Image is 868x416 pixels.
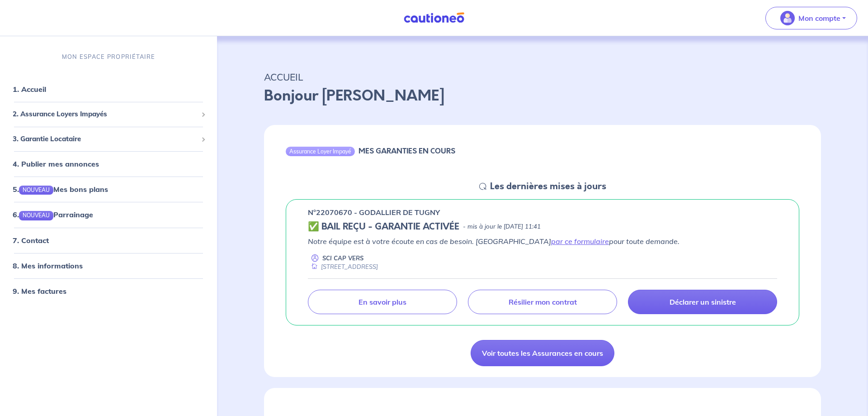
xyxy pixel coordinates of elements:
[13,210,93,219] a: 6.NOUVEAUParrainage
[13,235,49,244] a: 7. Contact
[359,297,406,306] p: En savoir plus
[628,290,777,314] a: Déclarer un sinistre
[13,134,198,144] span: 3. Garantie Locataire
[471,340,614,366] a: Voir toutes les Assurances en cours
[286,147,355,156] div: Assurance Loyer Impayé
[798,13,840,24] p: Mon compte
[13,286,66,295] a: 9. Mes factures
[4,155,213,173] div: 4. Publier mes annonces
[308,207,440,218] p: n°22070670 - GODALLIER DE TUGNY
[308,221,777,232] div: state: CONTRACT-VALIDATED, Context: ,MAYBE-CERTIFICATE,,LESSOR-DOCUMENTS,IS-ODEALIM
[359,147,455,155] h6: MES GARANTIES EN COURS
[4,282,213,300] div: 9. Mes factures
[4,105,213,123] div: 2. Assurance Loyers Impayés
[4,130,213,148] div: 3. Garantie Locataire
[4,231,213,249] div: 7. Contact
[308,236,777,247] p: Notre équipe est à votre écoute en cas de besoin. [GEOGRAPHIC_DATA] pour toute demande.
[13,85,46,94] a: 1. Accueil
[400,12,468,24] img: Cautioneo
[551,237,609,246] a: par ce formulaire
[670,297,736,306] p: Déclarer un sinistre
[13,185,108,194] a: 5.NOUVEAUMes bons plans
[13,159,99,168] a: 4. Publier mes annonces
[264,85,821,107] p: Bonjour [PERSON_NAME]
[780,11,795,25] img: illu_account_valid_menu.svg
[4,180,213,198] div: 5.NOUVEAUMes bons plans
[264,69,821,85] p: ACCUEIL
[4,80,213,98] div: 1. Accueil
[490,181,606,192] h5: Les dernières mises à jours
[468,290,617,314] a: Résilier mon contrat
[4,256,213,274] div: 8. Mes informations
[308,263,378,271] div: [STREET_ADDRESS]
[13,109,198,120] span: 2. Assurance Loyers Impayés
[62,53,155,61] p: MON ESPACE PROPRIÉTAIRE
[13,261,83,270] a: 8. Mes informations
[765,7,857,29] button: illu_account_valid_menu.svgMon compte
[322,254,363,263] p: SCI CAP VERS
[509,297,577,306] p: Résilier mon contrat
[308,290,457,314] a: En savoir plus
[4,206,213,224] div: 6.NOUVEAUParrainage
[308,221,459,232] h5: ✅ BAIL REÇU - GARANTIE ACTIVÉE
[463,222,541,231] p: - mis à jour le [DATE] 11:41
